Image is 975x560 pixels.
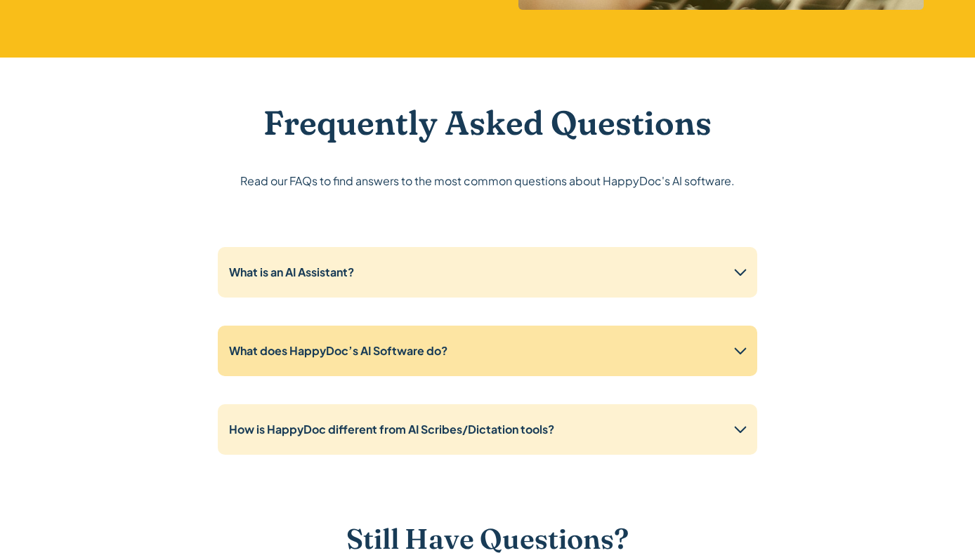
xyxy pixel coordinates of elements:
p: Read our FAQs to find answers to the most common questions about HappyDoc's AI software. [240,171,735,191]
h3: Still Have Questions? [346,522,629,556]
h2: Frequently Asked Questions [263,102,712,143]
strong: How is HappyDoc different from AI Scribes/Dictation tools? [229,422,554,436]
strong: What is an AI Assistant? [229,265,354,279]
strong: What does HappyDoc’s AI Software do? [229,343,447,358]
